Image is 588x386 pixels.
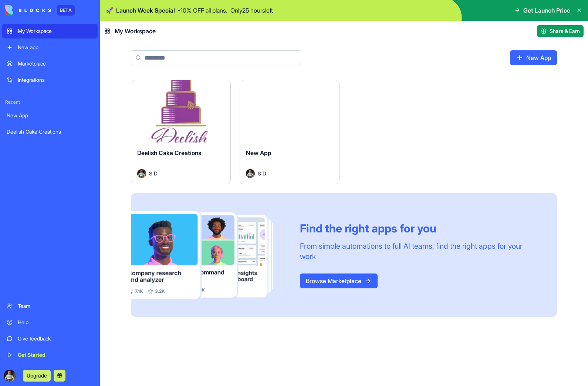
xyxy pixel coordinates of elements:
[2,124,98,139] a: Deelish Cake Creations
[106,6,113,15] span: 🚀
[178,6,227,15] p: - 10 % OFF all plans.
[300,241,539,262] div: From simple automations to full AI teams, find the right apps for your work
[240,80,339,184] a: New AppAvatarS D
[131,211,288,299] img: Frame_181_egmpey.png
[23,370,51,382] button: Upgrade
[18,351,93,359] div: Get Started
[4,370,16,382] img: ACg8ocJVEP1nDqxMatDtjXCupuMwW5TaZ37WCBxv71b8SlQ25gjS4jc=s96-c
[550,27,580,35] span: Share & Earn
[510,50,557,65] a: New App
[2,40,98,55] a: New app
[537,25,584,37] button: Share & Earn
[137,169,146,178] img: Avatar
[2,73,98,87] a: Integrations
[7,128,93,135] div: Deelish Cake Creations
[131,80,231,184] a: Deelish Cake CreationsAvatarS D
[18,76,93,84] div: Integrations
[258,169,266,177] span: S D
[2,108,98,123] a: New App
[2,99,98,105] span: Recent
[5,5,51,16] img: logo
[246,169,255,178] img: Avatar
[2,24,98,38] a: My Workspace
[18,44,93,51] div: New app
[18,335,93,342] div: Give feedback
[2,348,98,362] a: Get Started
[137,149,201,157] span: Deelish Cake Creations
[300,273,378,288] a: Browse Marketplace
[23,372,51,379] a: Upgrade
[57,5,75,16] div: BETA
[18,302,93,310] div: Team
[246,149,271,157] span: New App
[115,27,156,36] span: My Workspace
[2,315,98,330] a: Help
[5,5,75,16] a: BETA
[300,222,539,235] div: Find the right apps for you
[116,6,175,15] span: Launch Week Special
[149,169,158,177] span: S D
[2,56,98,71] a: Marketplace
[18,27,93,35] div: My Workspace
[2,299,98,313] a: Team
[18,319,93,326] div: Help
[18,60,93,67] div: Marketplace
[523,6,570,15] span: Get Launch Price
[7,112,93,119] div: New App
[2,331,98,346] a: Give feedback
[230,6,273,15] p: Only 25 hours left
